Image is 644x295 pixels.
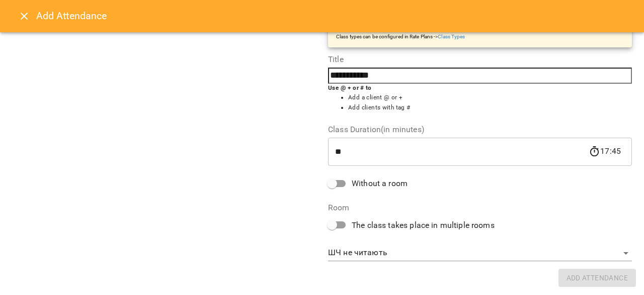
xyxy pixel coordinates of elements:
[352,219,495,231] span: The class takes place in multiple rooms
[328,84,372,91] b: Use @ + or # to
[36,8,107,24] h6: Add Attendance
[328,55,632,64] label: Title
[348,93,632,103] li: Add a client @ or +
[438,34,465,39] a: Class Types
[12,4,36,28] button: Close
[328,204,632,212] label: Room
[336,33,465,40] p: Class types can be configured in Rate Plans ->
[328,245,632,261] div: ШЧ не читають
[352,178,408,190] span: Without a room
[328,126,632,134] label: Class Duration(in minutes)
[348,103,632,113] li: Add clients with tag #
